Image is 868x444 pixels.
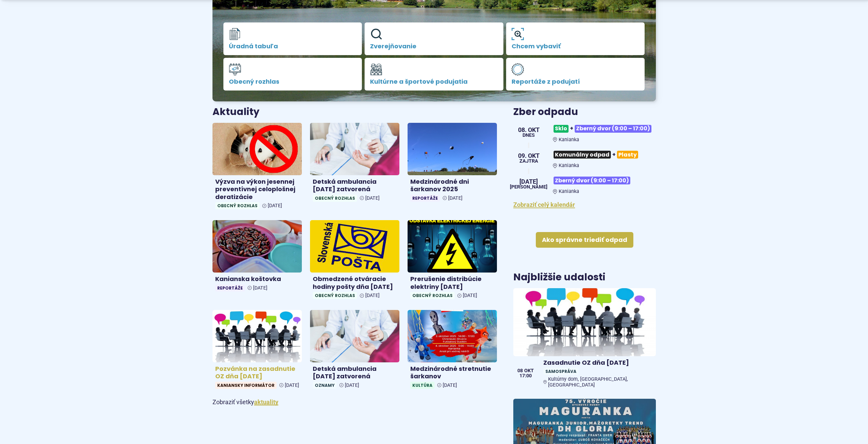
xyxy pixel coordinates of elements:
[285,382,299,388] span: [DATE]
[517,374,534,378] span: 17:00
[254,398,278,406] a: Zobraziť všetky aktuality
[310,123,399,204] a: Detská ambulancia [DATE] zatvorená Obecný rozhlas [DATE]
[513,107,656,117] h3: Zber odpadu
[548,376,653,388] span: Kultúrny dom, [GEOGRAPHIC_DATA], [GEOGRAPHIC_DATA]
[408,123,497,204] a: Medzinárodné dni šarkanov 2025 Reportáže [DATE]
[512,43,639,50] span: Chcem vybaviť
[559,137,579,143] span: Kanianka
[365,293,380,298] span: [DATE]
[554,177,630,184] span: Zberný dvor (9:00 – 17:00)
[518,153,540,159] span: 09. okt
[513,272,605,283] h3: Najbližšie udalosti
[536,232,633,248] a: Ako správne triediť odpad
[365,195,380,201] span: [DATE]
[408,310,497,392] a: Medzinárodné stretnutie šarkanov Kultúra [DATE]
[365,22,503,55] a: Zverejňovanie
[313,178,397,193] h4: Detská ambulancia [DATE] zatvorená
[365,58,503,91] a: Kultúrne a športové podujatia
[517,368,523,373] span: 08
[313,292,357,299] span: Obecný rozhlas
[215,382,277,389] span: Kaniansky informátor
[310,220,399,302] a: Obmedzené otváracie hodiny pošty dňa [DATE] Obecný rozhlas [DATE]
[518,127,540,133] span: 08. okt
[212,310,302,392] a: Pozvánka na zasadnutie OZ dňa [DATE] Kaniansky informátor [DATE]
[513,122,656,143] a: Sklo+Zberný dvor (9:00 – 17:00) Kanianka 08. okt Dnes
[345,382,359,388] span: [DATE]
[448,195,462,201] span: [DATE]
[506,22,645,55] a: Chcem vybaviť
[553,148,656,161] h3: +
[212,397,497,408] p: Zobraziť všetky
[443,382,457,388] span: [DATE]
[215,365,299,380] h4: Pozvánka na zasadnutie OZ dňa [DATE]
[543,359,653,367] h4: Zasadnutie OZ dňa [DATE]
[506,58,645,91] a: Reportáže z podujatí
[518,133,540,138] span: Dnes
[370,43,498,50] span: Zverejňovanie
[410,178,494,193] h4: Medzinárodné dni šarkanov 2025
[524,368,534,373] span: okt
[512,78,639,85] span: Reportáže z podujatí
[370,78,498,85] span: Kultúrne a športové podujatia
[215,202,260,209] span: Obecný rozhlas
[215,178,299,201] h4: Výzva na výkon jesennej preventívnej celoplošnej deratizácie
[410,365,494,380] h4: Medzinárodné stretnutie šarkanov
[212,107,260,117] h3: Aktuality
[543,368,578,375] span: Samospráva
[215,275,299,283] h4: Kanianska koštovka
[223,58,362,91] a: Obecný rozhlas
[313,195,357,202] span: Obecný rozhlas
[554,151,611,159] span: Komunálny odpad
[510,185,547,190] span: [PERSON_NAME]
[554,125,569,133] span: Sklo
[268,203,282,209] span: [DATE]
[253,285,267,291] span: [DATE]
[215,284,245,292] span: Reportáže
[575,125,651,133] span: Zberný dvor (9:00 – 17:00)
[313,275,397,291] h4: Obmedzené otváracie hodiny pošty dňa [DATE]
[513,148,656,168] a: Komunálny odpad+Plasty Kanianka 09. okt Zajtra
[513,288,656,391] a: Zasadnutie OZ dňa [DATE] SamosprávaKultúrny dom, [GEOGRAPHIC_DATA], [GEOGRAPHIC_DATA] 08 okt 17:00
[410,195,440,202] span: Reportáže
[229,43,357,50] span: Úradná tabuľa
[223,22,362,55] a: Úradná tabuľa
[229,78,357,85] span: Obecný rozhlas
[310,310,399,392] a: Detská ambulancia [DATE] zatvorená Oznamy [DATE]
[410,292,455,299] span: Obecný rozhlas
[510,179,547,185] span: [DATE]
[559,163,579,168] span: Kanianka
[212,220,302,294] a: Kanianska koštovka Reportáže [DATE]
[513,174,656,194] a: Zberný dvor (9:00 – 17:00) Kanianka [DATE] [PERSON_NAME]
[212,123,302,212] a: Výzva na výkon jesennej preventívnej celoplošnej deratizácie Obecný rozhlas [DATE]
[553,122,656,135] h3: +
[313,365,397,380] h4: Detská ambulancia [DATE] zatvorená
[518,159,540,164] span: Zajtra
[559,188,579,194] span: Kanianka
[513,201,575,208] a: Zobraziť celý kalendár
[408,220,497,302] a: Prerušenie distribúcie elektriny [DATE] Obecný rozhlas [DATE]
[410,275,494,291] h4: Prerušenie distribúcie elektriny [DATE]
[313,382,337,389] span: Oznamy
[617,151,638,159] span: Plasty
[463,293,477,298] span: [DATE]
[410,382,435,389] span: Kultúra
